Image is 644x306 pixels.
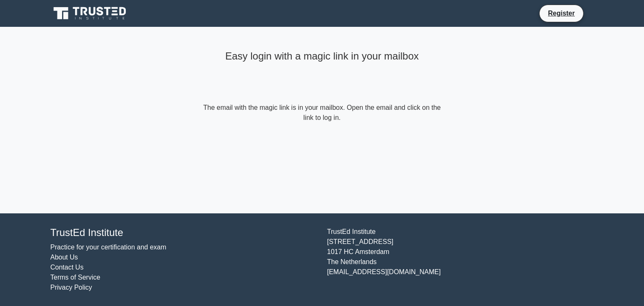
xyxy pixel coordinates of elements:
h4: TrustEd Institute [50,227,317,239]
div: TrustEd Institute [STREET_ADDRESS] 1017 HC Amsterdam The Netherlands [EMAIL_ADDRESS][DOMAIN_NAME] [322,227,599,293]
a: Terms of Service [50,274,100,281]
a: Register [543,8,580,18]
a: Contact Us [50,264,83,271]
form: The email with the magic link is in your mailbox. Open the email and click on the link to log in. [201,103,443,123]
h4: Easy login with a magic link in your mailbox [201,50,443,62]
a: Privacy Policy [50,284,92,291]
a: Practice for your certification and exam [50,244,166,251]
a: About Us [50,254,78,261]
